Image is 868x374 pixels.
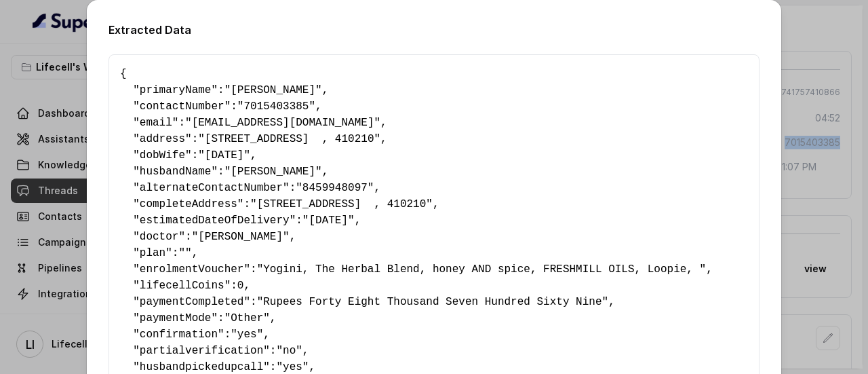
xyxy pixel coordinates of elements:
[237,100,315,113] span: "7015403385"
[178,247,191,259] span: ""
[224,84,322,96] span: "[PERSON_NAME]"
[140,345,263,357] span: partialverification
[140,231,179,243] span: doctor
[140,149,185,162] span: dobWife
[276,345,302,357] span: "no"
[140,329,218,341] span: confirmation
[237,280,244,292] span: 0
[224,166,322,178] span: "[PERSON_NAME]"
[296,182,374,194] span: "8459948097"
[140,361,263,373] span: husbandpickedupcall
[192,231,290,243] span: "[PERSON_NAME]"
[140,100,224,113] span: contactNumber
[250,198,433,210] span: "[STREET_ADDRESS] , 410210"
[140,117,172,129] span: email
[140,247,165,259] span: plan
[140,198,237,210] span: completeAddress
[257,296,608,308] span: "Rupees Forty Eight Thousand Seven Hundred Sixty Nine"
[257,263,707,276] span: "Yogini, The Herbal Blend, honey AND spice, FRESHMILL OILS, Loopie, "
[140,263,244,276] span: enrolmentVoucher
[140,214,290,227] span: estimatedDateOfDelivery
[140,133,185,145] span: address
[198,133,380,145] span: "[STREET_ADDRESS] , 410210"
[276,361,309,373] span: "yes"
[108,22,759,38] h2: Extracted Data
[198,149,250,162] span: "[DATE]"
[140,296,244,308] span: paymentCompleted
[231,329,263,341] span: "yes"
[140,182,283,194] span: alternateContactNumber
[140,166,212,178] span: husbandName
[224,312,270,324] span: "Other"
[185,117,380,129] span: "[EMAIL_ADDRESS][DOMAIN_NAME]"
[140,280,224,292] span: lifecellCoins
[140,84,212,96] span: primaryName
[140,312,212,324] span: paymentMode
[302,214,355,227] span: "[DATE]"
